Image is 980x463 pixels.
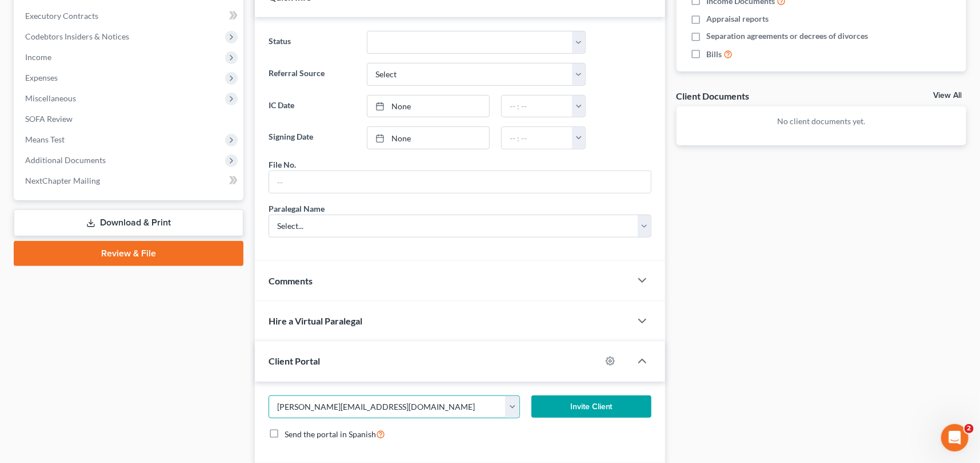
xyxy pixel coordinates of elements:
span: NextChapter Mailing [25,176,100,185]
label: Signing Date [263,126,362,149]
input: -- : -- [502,127,573,149]
a: SOFA Review [16,109,243,129]
input: -- [269,171,651,193]
a: None [367,127,489,149]
button: Invite Client [531,395,651,418]
span: Client Portal [269,355,320,366]
span: Income [25,52,51,62]
label: Referral Source [263,63,362,86]
span: Separation agreements or decrees of divorces [706,30,868,42]
span: Executory Contracts [25,11,98,21]
input: Enter email [269,396,506,418]
a: Executory Contracts [16,6,243,26]
input: -- : -- [502,96,573,117]
div: Paralegal Name [269,203,325,215]
span: Appraisal reports [706,13,769,25]
label: Status [263,31,362,54]
p: No client documents yet. [686,116,957,127]
span: Codebtors Insiders & Notices [25,31,129,41]
iframe: Intercom live chat [941,424,969,452]
span: Additional Documents [25,155,106,165]
a: None [367,96,489,117]
a: Download & Print [14,209,243,236]
span: Comments [269,275,313,286]
span: Expenses [25,73,58,82]
a: View All [933,92,962,100]
span: Means Test [25,134,65,144]
div: File No. [269,159,296,171]
div: Client Documents [677,90,750,102]
a: Review & File [14,241,243,266]
span: 2 [965,424,974,433]
span: Send the portal in Spanish [285,429,376,439]
span: SOFA Review [25,114,73,124]
span: Miscellaneous [25,93,76,103]
span: Hire a Virtual Paralegal [269,315,362,326]
a: NextChapter Mailing [16,171,243,191]
span: Bills [706,49,722,60]
label: IC Date [263,95,362,118]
